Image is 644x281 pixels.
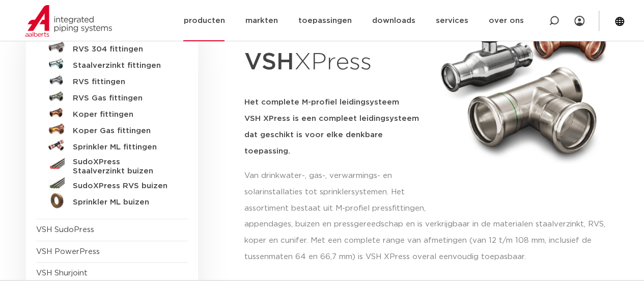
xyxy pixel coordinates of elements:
a: Sprinkler ML buizen [36,192,188,209]
h5: SudoXPress RVS buizen [73,182,174,191]
p: appendages, buizen en pressgereedschap en is verkrijgbaar in de materialen staalverzinkt, RVS, ko... [244,216,619,265]
h1: XPress [244,43,429,82]
a: Staalverzinkt fittingen [36,56,188,72]
a: VSH SudoPress [36,226,94,234]
a: SudoXPress RVS buizen [36,176,188,192]
h5: Het complete M-profiel leidingsysteem VSH XPress is een compleet leidingsysteem dat geschikt is v... [244,94,429,160]
h5: RVS fittingen [73,78,174,87]
a: RVS fittingen [36,72,188,88]
h5: Sprinkler ML buizen [73,198,174,207]
a: Sprinkler ML fittingen [36,137,188,154]
strong: VSH [244,50,294,74]
h5: RVS Gas fittingen [73,94,174,103]
h5: Koper Gas fittingen [73,126,174,136]
a: VSH PowerPress [36,248,100,256]
a: Koper fittingen [36,105,188,121]
h5: RVS 304 fittingen [73,45,174,54]
a: SudoXPress Staalverzinkt buizen [36,154,188,176]
h5: Staalverzinkt fittingen [73,61,174,70]
a: RVS Gas fittingen [36,88,188,105]
a: Koper Gas fittingen [36,121,188,137]
h5: Sprinkler ML fittingen [73,143,174,152]
a: RVS 304 fittingen [36,39,188,56]
a: VSH Shurjoint [36,269,88,277]
p: Van drinkwater-, gas-, verwarmings- en solarinstallaties tot sprinklersystemen. Het assortiment b... [244,168,429,217]
h5: Koper fittingen [73,110,174,119]
h5: SudoXPress Staalverzinkt buizen [73,158,174,176]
